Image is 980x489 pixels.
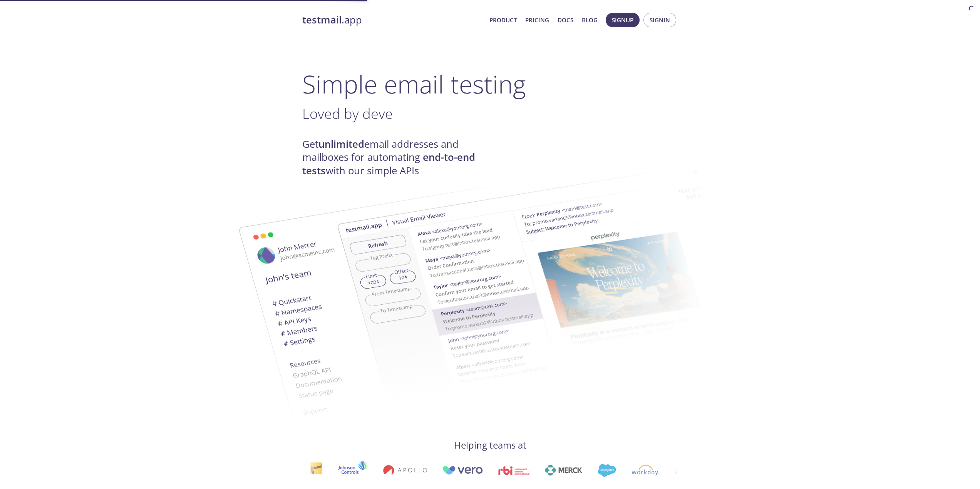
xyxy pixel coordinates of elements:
[302,150,475,177] strong: end-to-end tests
[318,137,364,151] strong: unlimited
[302,104,393,123] span: Loved by deve
[210,178,626,439] img: testmail-email-viewer
[643,13,676,27] button: Signin
[606,13,640,27] button: Signup
[525,15,549,25] a: Pricing
[489,15,517,25] a: Product
[302,13,483,27] a: testmail.app
[650,15,670,25] span: Signin
[498,466,529,475] img: rbi
[442,466,483,475] img: vero
[558,15,573,25] a: Docs
[302,138,490,177] h4: Get email addresses and mailboxes for automating with our simple APIs
[302,69,678,99] h1: Simple email testing
[612,15,633,25] span: Signup
[597,464,616,477] img: salesforce
[544,465,582,476] img: merck
[302,439,678,451] h4: Helping teams at
[338,461,367,479] img: johnsoncontrols
[631,465,658,476] img: workday
[582,15,598,25] a: Blog
[302,13,342,27] strong: testmail
[383,465,427,476] img: apollo
[310,462,322,479] img: interac
[337,153,753,414] img: testmail-email-viewer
